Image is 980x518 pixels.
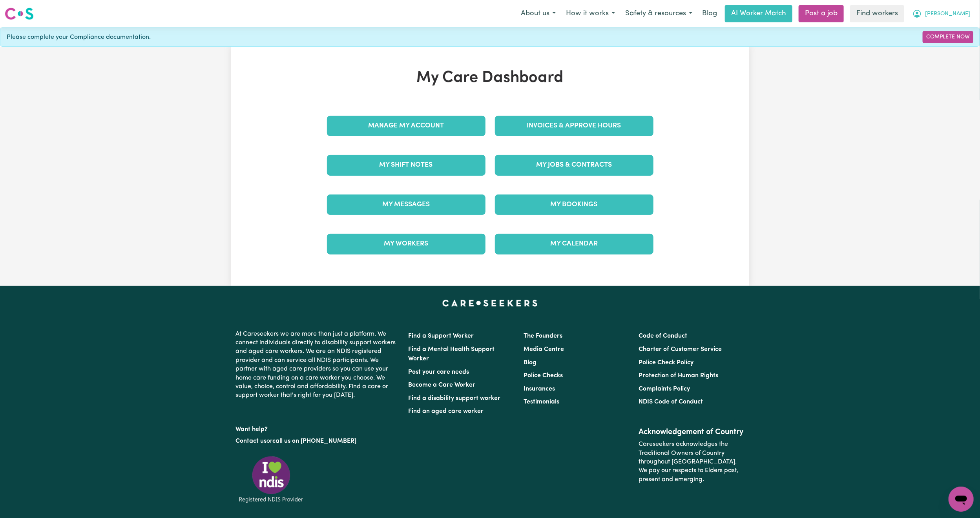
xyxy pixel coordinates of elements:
a: Code of Conduct [639,333,687,339]
span: [PERSON_NAME] [925,10,970,18]
a: Media Centre [524,346,564,353]
p: Want help? [236,422,399,434]
a: Careseekers logo [5,5,34,23]
a: Insurances [524,386,555,392]
button: How it works [561,5,620,22]
a: My Workers [327,234,485,254]
a: NDIS Code of Conduct [639,399,703,405]
p: Careseekers acknowledges the Traditional Owners of Country throughout [GEOGRAPHIC_DATA]. We pay o... [639,437,744,487]
a: Blog [697,5,722,22]
iframe: Button to launch messaging window, conversation in progress [949,487,974,512]
a: Protection of Human Rights [639,373,718,379]
a: Find a Mental Health Support Worker [409,346,495,362]
a: My Bookings [495,194,653,215]
a: Charter of Customer Service [639,346,722,353]
a: The Founders [524,333,562,339]
button: Safety & resources [620,5,697,22]
img: Registered NDIS provider [236,455,307,504]
a: Police Checks [524,373,563,379]
a: My Jobs & Contracts [495,155,653,175]
a: Complete Now [923,31,973,43]
a: Careseekers home page [442,300,538,306]
a: My Shift Notes [327,155,485,175]
a: Police Check Policy [639,360,693,366]
a: Find a Support Worker [409,333,474,339]
a: Testimonials [524,399,559,405]
button: About us [516,5,561,22]
h2: Acknowledgement of Country [639,427,744,437]
a: Complaints Policy [639,386,690,392]
a: Blog [524,360,537,366]
a: Invoices & Approve Hours [495,116,653,136]
h1: My Care Dashboard [322,69,658,87]
a: My Calendar [495,234,653,254]
a: My Messages [327,194,485,215]
a: Find an aged care worker [409,408,484,414]
p: At Careseekers we are more than just a platform. We connect individuals directly to disability su... [236,327,399,403]
img: Careseekers logo [5,7,34,21]
a: Contact us [236,438,267,444]
span: Please complete your Compliance documentation. [7,33,151,42]
a: Find workers [850,5,904,22]
button: My Account [907,5,975,22]
p: or [236,434,399,449]
a: AI Worker Match [725,5,792,22]
a: Post your care needs [409,369,469,375]
a: Find a disability support worker [409,395,501,402]
a: Become a Care Worker [409,382,476,388]
a: Manage My Account [327,116,485,136]
a: Post a job [799,5,844,22]
a: call us on [PHONE_NUMBER] [273,438,357,444]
